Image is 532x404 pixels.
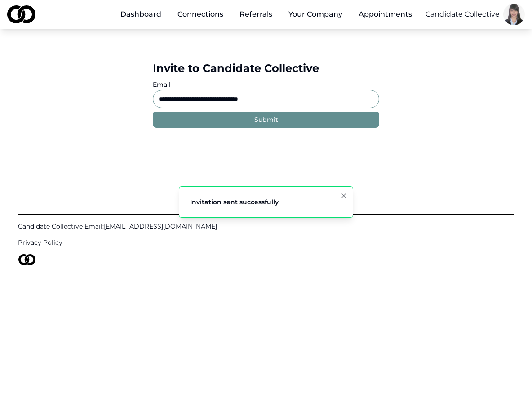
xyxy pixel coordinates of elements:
[232,5,279,23] a: Referrals
[351,5,419,23] a: Appointments
[153,61,379,76] div: Invite to Candidate Collective
[18,254,36,265] img: logo
[113,5,168,23] a: Dashboard
[153,81,171,89] label: Email
[7,5,35,23] img: logo
[18,238,514,247] a: Privacy Policy
[153,112,379,128] button: Submit
[503,4,525,25] img: 51457996-7adf-4995-be40-a9f8ac946256-Picture1-profile_picture.jpg
[104,222,217,230] span: [EMAIL_ADDRESS][DOMAIN_NAME]
[170,5,231,23] a: Connections
[281,5,350,23] button: Your Company
[254,115,278,124] div: Submit
[18,222,514,231] a: Candidate Collective Email:[EMAIL_ADDRESS][DOMAIN_NAME]
[113,5,419,23] nav: Main
[190,198,279,206] div: Invitation sent successfully
[426,9,500,20] button: Candidate Collective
